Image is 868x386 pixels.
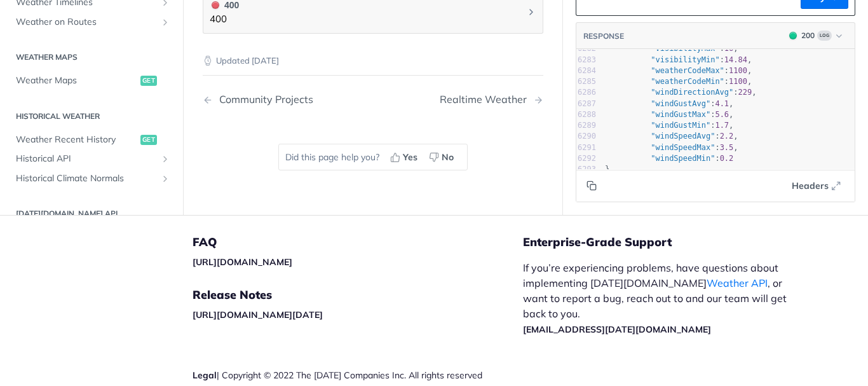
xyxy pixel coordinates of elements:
[729,77,747,86] span: 1100
[203,81,543,118] nav: Pagination Controls
[724,45,733,53] span: 16
[720,143,734,152] span: 3.5
[193,287,523,303] h5: Release Notes
[817,31,832,41] span: Log
[576,88,596,99] div: 6286
[783,29,848,42] button: 200200Log
[193,235,523,250] h5: FAQ
[724,55,747,64] span: 14.84
[605,121,733,130] span: : ,
[605,55,752,64] span: : ,
[605,66,752,75] span: : ,
[440,93,543,106] a: Next Page: Realtime Weather
[801,30,815,41] div: 200
[651,66,724,75] span: "weatherCodeMax"
[10,209,173,220] h2: [DATE][DOMAIN_NAME] API
[213,93,313,106] div: Community Projects
[576,65,596,76] div: 6284
[576,99,596,109] div: 6287
[403,151,417,164] span: Yes
[10,111,173,122] h2: Historical Weather
[707,277,768,289] a: Weather API
[203,55,543,67] p: Updated [DATE]
[605,88,757,97] span: : ,
[10,130,173,149] a: Weather Recent Historyget
[738,88,752,97] span: 229
[16,153,157,165] span: Historical API
[651,88,733,97] span: "windDirectionAvg"
[651,154,715,163] span: "windSpeedMin"
[605,143,738,152] span: : ,
[792,179,829,193] span: Headers
[10,52,173,63] h2: Weather Maps
[193,309,323,321] a: [URL][DOMAIN_NAME][DATE]
[160,154,170,164] button: Show subpages for Historical API
[651,55,719,64] span: "visibilityMin"
[789,32,797,39] span: 200
[651,143,715,152] span: "windSpeedMax"
[576,132,596,142] div: 6290
[203,93,349,106] a: Previous Page: Community Projects
[16,16,157,29] span: Weather on Routes
[576,164,596,175] div: 6293
[715,121,729,130] span: 1.7
[193,256,292,268] a: [URL][DOMAIN_NAME]
[10,169,173,188] a: Historical Climate NormalsShow subpages for Historical Climate Normals
[386,148,424,167] button: Yes
[193,369,217,381] a: Legal
[605,154,733,163] span: :
[160,174,170,184] button: Show subpages for Historical Climate Normals
[576,142,596,153] div: 6291
[523,260,800,336] p: If you’re experiencing problems, have questions about implementing [DATE][DOMAIN_NAME] , or want ...
[715,110,729,119] span: 5.6
[605,45,738,53] span: : ,
[140,135,157,145] span: get
[193,369,523,382] div: | Copyright © 2022 The [DATE] Companies Inc. All rights reserved
[278,144,468,170] div: Did this page help you?
[576,76,596,87] div: 6285
[605,132,738,141] span: : ,
[651,77,724,86] span: "weatherCodeMin"
[16,172,157,185] span: Historical Climate Normals
[605,110,733,119] span: : ,
[576,153,596,164] div: 6292
[605,165,609,174] span: }
[605,77,752,86] span: : ,
[210,12,239,27] p: 400
[576,109,596,120] div: 6288
[715,99,729,108] span: 4.1
[576,55,596,65] div: 6283
[424,148,461,167] button: No
[16,74,137,87] span: Weather Maps
[651,132,715,141] span: "windSpeedAvg"
[212,1,219,9] span: 400
[10,149,173,169] a: Historical APIShow subpages for Historical API
[785,176,848,195] button: Headers
[140,76,157,86] span: get
[720,132,734,141] span: 2.2
[651,45,719,53] span: "visibilityMax"
[440,93,533,106] div: Realtime Weather
[526,7,536,17] svg: Chevron
[576,120,596,131] div: 6289
[651,110,710,119] span: "windGustMax"
[729,66,747,75] span: 1100
[442,151,454,164] span: No
[583,176,600,195] button: Copy to clipboard
[523,235,820,250] h5: Enterprise-Grade Support
[651,99,710,108] span: "windGustAvg"
[16,134,137,146] span: Weather Recent History
[720,154,734,163] span: 0.2
[523,324,711,335] a: [EMAIL_ADDRESS][DATE][DOMAIN_NAME]
[583,30,625,43] button: RESPONSE
[10,71,173,90] a: Weather Mapsget
[651,121,710,130] span: "windGustMin"
[605,99,733,108] span: : ,
[160,17,170,27] button: Show subpages for Weather on Routes
[10,13,173,32] a: Weather on RoutesShow subpages for Weather on Routes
